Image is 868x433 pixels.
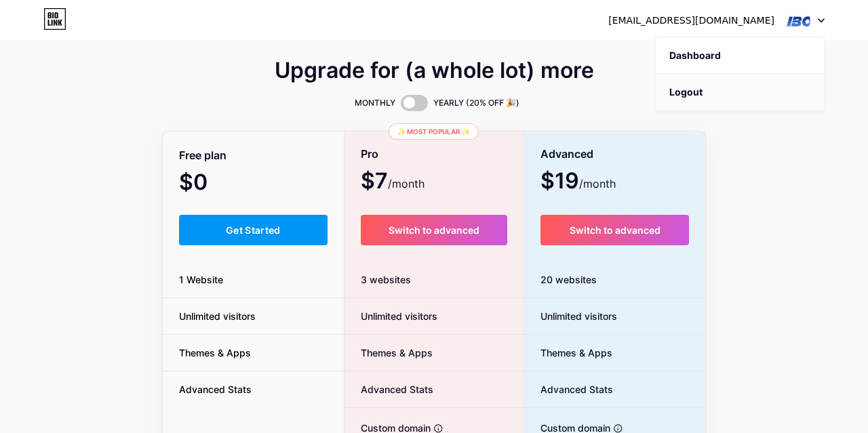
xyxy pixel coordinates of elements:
span: $19 [540,173,616,192]
span: Advanced Stats [344,382,433,396]
button: Switch to advanced [540,215,689,245]
span: Unlimited visitors [344,309,437,323]
a: Dashboard [656,37,824,74]
span: Upgrade for (a whole lot) more [275,62,594,79]
span: 1 Website [163,272,239,287]
span: Themes & Apps [163,346,267,360]
span: Advanced [540,142,593,166]
span: Switch to advanced [570,224,660,236]
span: $7 [361,173,425,192]
span: Unlimited visitors [163,309,272,323]
span: /month [388,176,425,192]
li: Logout [656,74,824,110]
span: Get Started [226,224,281,236]
span: $0 [179,174,244,193]
div: 3 websites [344,262,524,298]
div: [EMAIL_ADDRESS][DOMAIN_NAME] [608,14,774,28]
button: Switch to advanced [361,215,508,245]
div: ✨ Most popular ✨ [389,123,479,140]
button: Get Started [179,215,328,245]
span: Switch to advanced [389,224,479,236]
span: Advanced Stats [163,382,268,396]
span: YEARLY (20% OFF 🎉) [433,96,519,110]
span: Themes & Apps [344,346,433,360]
span: MONTHLY [355,96,395,110]
img: ibosport [785,7,810,33]
span: Unlimited visitors [524,309,617,323]
span: Pro [361,142,378,166]
span: /month [579,176,616,192]
div: 20 websites [524,262,705,298]
span: Themes & Apps [524,346,612,360]
span: Free plan [179,144,226,167]
span: Advanced Stats [524,382,613,396]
